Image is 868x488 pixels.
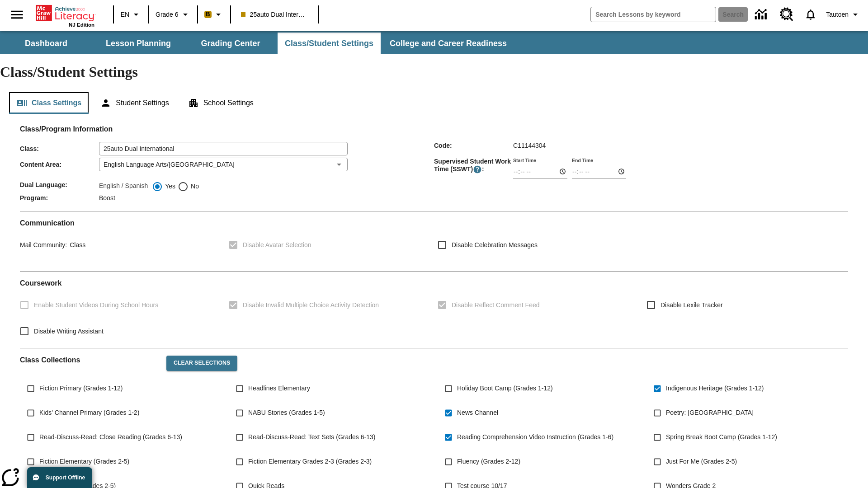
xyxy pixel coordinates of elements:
[20,279,848,287] h2: Course work
[39,457,129,466] span: Fiction Elementary (Grades 2-5)
[4,1,30,28] button: Open side menu
[1,33,91,54] button: Dashboard
[166,356,237,371] button: Clear Selections
[39,384,123,393] span: Fiction Primary (Grades 1-12)
[206,9,210,20] span: B
[20,145,99,152] span: Class :
[20,125,848,133] h2: Class/Program Information
[69,22,94,28] span: NJ Edition
[121,10,129,19] span: EN
[457,457,520,466] span: Fluency (Grades 2-12)
[156,10,179,19] span: Grade 6
[243,300,379,310] span: Disable Invalid Multiple Choice Activity Detection
[34,300,158,310] span: Enable Student Videos During School Hours
[20,181,99,188] span: Dual Language :
[457,384,553,393] span: Holiday Boot Camp (Grades 1-12)
[248,432,375,442] span: Read-Discuss-Read: Text Sets (Grades 6-13)
[666,384,764,393] span: Indigenous Heritage (Grades 1-12)
[513,157,536,164] label: Start Time
[20,356,159,364] h2: Class Collections
[39,432,182,442] span: Read-Discuss-Read: Close Reading (Grades 6-13)
[20,134,848,204] div: Class/Program Information
[591,7,716,22] input: search field
[572,157,593,164] label: End Time
[99,158,348,171] div: English Language Arts/[GEOGRAPHIC_DATA]
[39,408,139,418] span: Kids' Channel Primary (Grades 1-2)
[36,3,94,28] div: Home
[241,10,308,19] span: 25auto Dual International
[181,92,261,114] button: School Settings
[473,165,482,174] button: Supervised Student Work Time is the timeframe when students can take LevelSet and when lessons ar...
[34,327,104,336] span: Disable Writing Assistant
[452,300,540,310] span: Disable Reflect Comment Feed
[93,33,184,54] button: Lesson Planning
[9,92,859,114] div: Class/Student Settings
[20,279,848,341] div: Coursework
[36,4,94,22] a: Home
[67,241,85,249] span: Class
[774,2,799,27] a: Resource Center, Will open in new tab
[278,33,381,54] button: Class/Student Settings
[185,33,276,54] button: Grading Center
[99,194,115,202] span: Boost
[20,219,848,227] h2: Communication
[189,182,199,191] span: No
[99,142,348,155] input: Class
[152,6,194,23] button: Grade: Grade 6, Select a grade
[20,161,99,168] span: Content Area :
[117,6,146,23] button: Language: EN, Select a language
[513,142,546,149] span: C11144304
[248,408,325,418] span: NABU Stories (Grades 1-5)
[750,2,774,27] a: Data Center
[46,474,85,481] span: Support Offline
[799,3,822,26] a: Notifications
[826,10,849,19] span: Tautoen
[201,6,227,23] button: Boost Class color is peach. Change class color
[20,241,67,249] span: Mail Community :
[457,432,613,442] span: Reading Comprehension Video Instruction (Grades 1-6)
[20,219,848,264] div: Communication
[27,467,92,488] button: Support Offline
[248,457,372,466] span: Fiction Elementary Grades 2-3 (Grades 2-3)
[93,92,176,114] button: Student Settings
[660,300,723,310] span: Disable Lexile Tracker
[666,432,777,442] span: Spring Break Boot Camp (Grades 1-12)
[822,6,864,23] button: Profile/Settings
[99,181,148,192] label: English / Spanish
[243,240,311,250] span: Disable Avatar Selection
[382,33,514,54] button: College and Career Readiness
[434,142,513,149] span: Code :
[666,457,737,466] span: Just For Me (Grades 2-5)
[9,92,89,114] button: Class Settings
[248,384,310,393] span: Headlines Elementary
[457,408,498,418] span: News Channel
[452,240,538,250] span: Disable Celebration Messages
[20,194,99,202] span: Program :
[163,182,175,191] span: Yes
[666,408,754,418] span: Poetry: [GEOGRAPHIC_DATA]
[434,158,513,174] span: Supervised Student Work Time (SSWT) :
